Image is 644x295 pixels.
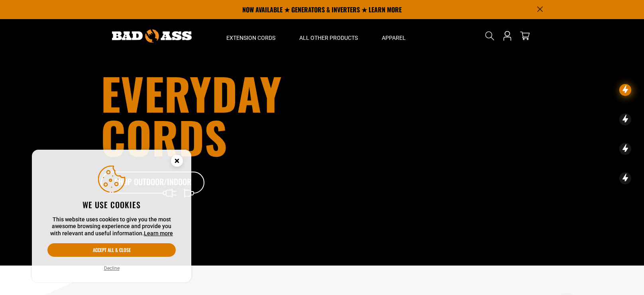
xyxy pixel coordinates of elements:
[144,230,173,236] a: Learn more
[370,19,418,53] summary: Apparel
[287,19,370,53] summary: All Other Products
[483,29,496,42] summary: Search
[382,34,406,41] span: Apparel
[102,264,122,272] button: Decline
[101,71,366,159] h1: Everyday cords
[226,34,275,41] span: Extension Cords
[47,199,176,210] h2: We use cookies
[47,216,176,237] p: This website uses cookies to give you the most awesome browsing experience and provide you with r...
[214,19,287,53] summary: Extension Cords
[47,243,176,257] button: Accept all & close
[299,34,358,41] span: All Other Products
[112,29,192,43] img: Bad Ass Extension Cords
[32,150,191,283] aside: Cookie Consent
